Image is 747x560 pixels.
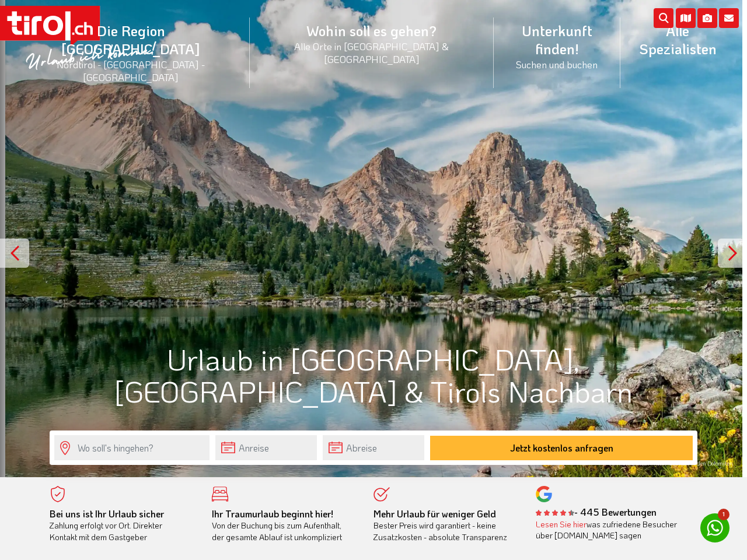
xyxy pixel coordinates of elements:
a: Wohin soll es gehen?Alle Orte in [GEOGRAPHIC_DATA] & [GEOGRAPHIC_DATA] [250,9,494,78]
div: Von der Buchung bis zum Aufenthalt, der gesamte Ablauf ist unkompliziert [212,508,357,543]
i: Fotogalerie [697,8,717,28]
input: Wo soll's hingehen? [54,435,210,460]
small: Alle Orte in [GEOGRAPHIC_DATA] & [GEOGRAPHIC_DATA] [264,40,480,65]
a: 1 [700,513,729,542]
b: Ihr Traumurlaub beginnt hier! [212,508,333,520]
small: Nordtirol - [GEOGRAPHIC_DATA] - [GEOGRAPHIC_DATA] [26,58,236,83]
input: Abreise [323,435,424,460]
a: Die Region [GEOGRAPHIC_DATA]Nordtirol - [GEOGRAPHIC_DATA] - [GEOGRAPHIC_DATA] [12,9,250,97]
b: Bei uns ist Ihr Urlaub sicher [50,508,164,520]
small: Suchen und buchen [508,58,606,71]
span: 1 [718,509,729,520]
i: Kontakt [719,8,739,28]
a: Lesen Sie hier [536,519,587,530]
a: Unterkunft finden!Suchen und buchen [494,9,620,83]
i: Karte öffnen [676,8,696,28]
div: was zufriedene Besucher über [DOMAIN_NAME] sagen [536,519,680,541]
div: Zahlung erfolgt vor Ort. Direkter Kontakt mit dem Gastgeber [50,508,194,543]
a: Alle Spezialisten [620,9,735,71]
div: Bester Preis wird garantiert - keine Zusatzkosten - absolute Transparenz [373,508,518,543]
b: Mehr Urlaub für weniger Geld [373,508,496,520]
b: - 445 Bewertungen [536,506,657,518]
input: Anreise [215,435,317,460]
button: Jetzt kostenlos anfragen [430,436,693,460]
